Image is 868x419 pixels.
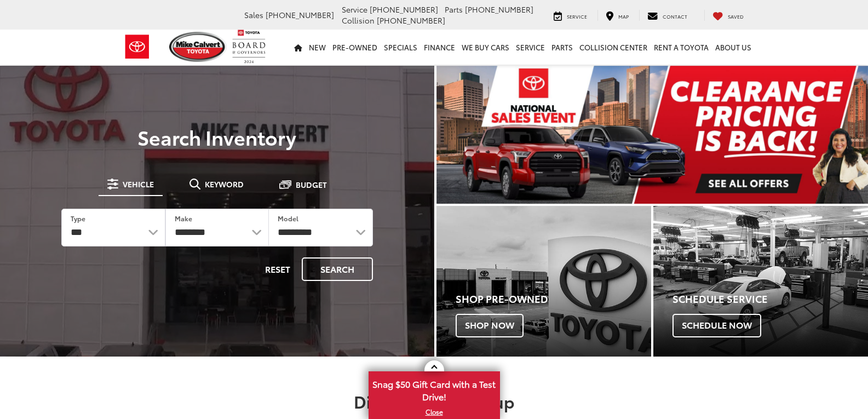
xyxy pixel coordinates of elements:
span: Service [567,13,587,20]
a: Home [291,30,306,65]
label: Model [278,214,298,223]
span: Parts [445,4,463,15]
a: Contact [639,10,695,21]
span: Sales [244,9,263,20]
button: Search [302,257,373,281]
div: Toyota [436,206,651,357]
a: Service [513,30,548,65]
a: Collision Center [576,30,651,65]
a: Finance [421,30,458,65]
span: Map [618,13,629,20]
h4: Shop Pre-Owned [456,294,651,305]
img: Toyota [117,29,158,65]
span: Contact [663,13,687,20]
label: Type [71,214,85,223]
h4: Schedule Service [672,294,868,305]
span: [PHONE_NUMBER] [465,4,533,15]
span: Vehicle [123,180,154,188]
span: [PHONE_NUMBER] [266,9,334,20]
a: Schedule Service Schedule Now [653,206,868,357]
a: Rent a Toyota [651,30,712,65]
span: Budget [296,181,327,188]
img: Mike Calvert Toyota [169,32,227,62]
h3: Search Inventory [46,126,388,148]
h2: Discover Our Lineup [48,392,820,410]
a: Map [597,10,637,21]
div: Toyota [653,206,868,357]
span: Shop Now [456,314,524,337]
a: Specials [381,30,421,65]
a: My Saved Vehicles [704,10,752,21]
span: Collision [342,15,375,26]
a: About Us [712,30,755,65]
span: [PHONE_NUMBER] [377,15,445,26]
a: Parts [548,30,576,65]
span: Service [342,4,367,15]
a: New [306,30,329,65]
a: Service [545,10,595,21]
span: Keyword [205,180,244,188]
span: Schedule Now [672,314,761,337]
span: Saved [728,13,744,20]
a: Shop Pre-Owned Shop Now [436,206,651,357]
label: Make [175,214,192,223]
button: Reset [256,257,300,281]
a: Pre-Owned [329,30,381,65]
a: WE BUY CARS [458,30,513,65]
span: Snag $50 Gift Card with a Test Drive! [370,372,499,406]
span: [PHONE_NUMBER] [370,4,438,15]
